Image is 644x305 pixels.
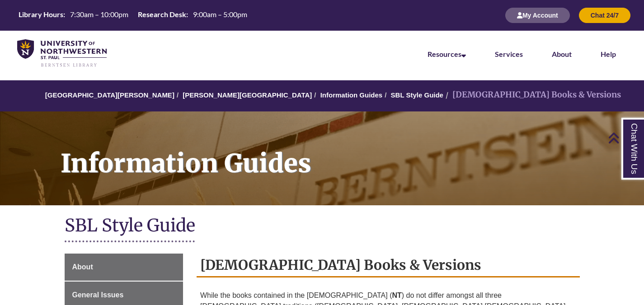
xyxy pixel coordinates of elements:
a: Back to Top [608,132,642,144]
li: [DEMOGRAPHIC_DATA] Books & Versions [443,88,621,102]
a: Chat 24/7 [579,11,630,19]
th: Library Hours: [15,9,66,19]
h1: SBL Style Guide [65,214,580,238]
span: General Issues [72,291,124,299]
button: Chat 24/7 [579,8,630,23]
a: [PERSON_NAME][GEOGRAPHIC_DATA] [183,91,312,99]
span: About [72,263,93,271]
a: My Account [505,11,570,19]
a: Hours Today [15,9,251,22]
th: Research Desk: [134,9,189,19]
a: Help [601,50,616,58]
a: About [552,50,572,58]
a: Resources [428,50,466,58]
table: Hours Today [15,9,251,21]
strong: NT [392,291,401,299]
a: SBL Style Guide [391,91,443,99]
a: [GEOGRAPHIC_DATA][PERSON_NAME] [45,91,174,99]
a: Information Guides [320,91,383,99]
a: About [65,254,183,281]
h1: Information Guides [51,111,644,194]
a: Services [495,50,523,58]
span: 9:00am – 5:00pm [193,10,247,18]
h2: [DEMOGRAPHIC_DATA] Books & Versions [197,254,580,277]
img: UNWSP Library Logo [17,39,107,68]
span: 7:30am – 10:00pm [70,10,128,18]
button: My Account [505,8,570,23]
